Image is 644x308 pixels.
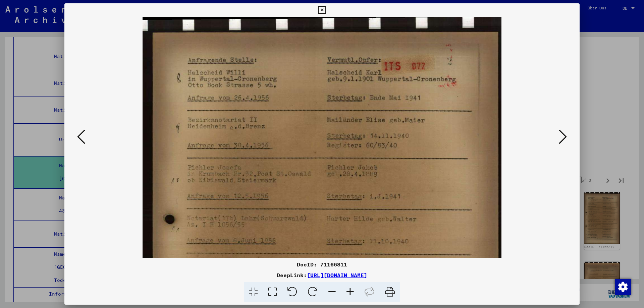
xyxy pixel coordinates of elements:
[64,260,580,268] div: DocID: 71166811
[614,279,631,295] div: Zustimmung ändern
[64,271,580,279] div: DeepLink:
[615,279,631,295] img: Zustimmung ändern
[307,272,367,279] a: [URL][DOMAIN_NAME]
